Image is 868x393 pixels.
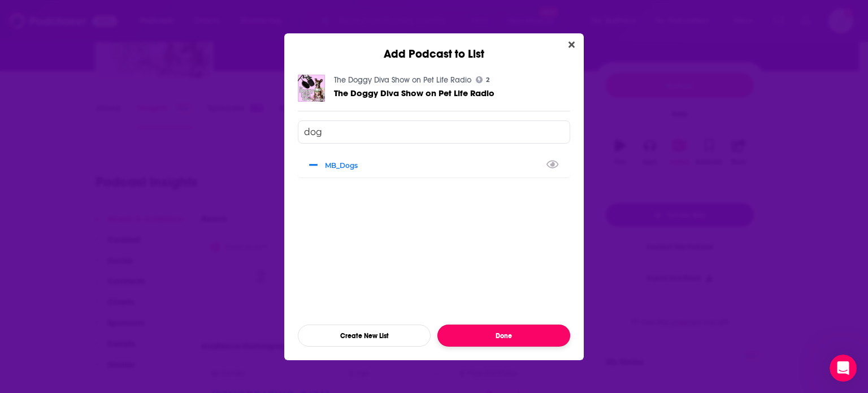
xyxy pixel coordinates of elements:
span: The Doggy Diva Show on Pet Life Radio [334,88,494,98]
button: Done [437,325,570,347]
button: Close [564,38,579,52]
span: 2 [486,77,489,83]
button: View Link [358,167,364,169]
div: Add Podcast To List [298,120,570,347]
button: Create New List [298,325,431,347]
input: Search lists [298,120,570,144]
a: The Doggy Diva Show on Pet Life Radio [334,88,494,98]
div: MB_Dogs [325,161,364,170]
img: The Doggy Diva Show on Pet Life Radio [298,75,325,102]
iframe: Intercom live chat [830,355,857,382]
a: The Doggy Diva Show on Pet Life Radio [334,75,471,85]
div: MB_Dogs [298,153,570,178]
a: 2 [476,76,489,83]
div: Add Podcast to List [284,33,584,61]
